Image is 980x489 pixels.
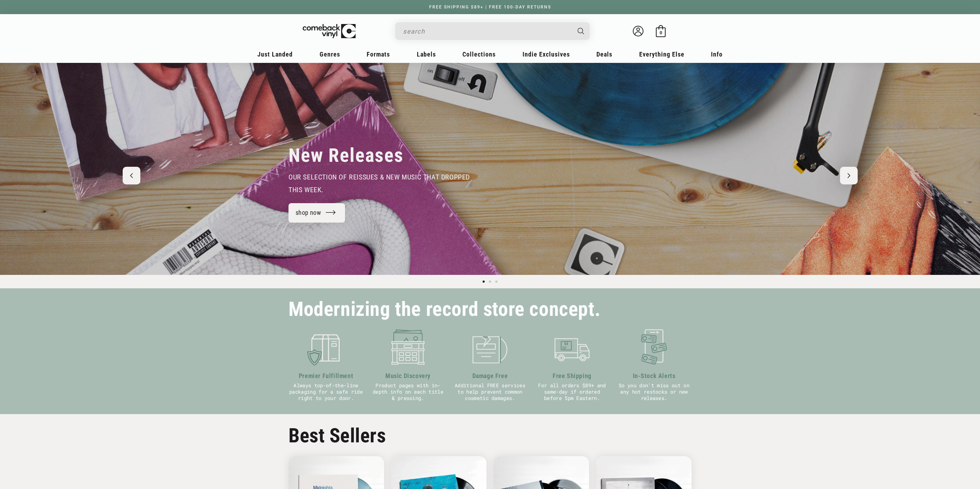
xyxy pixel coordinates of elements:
[288,424,692,447] h2: Best Sellers
[371,382,445,401] p: Product pages with in-depth info on each title & pressing.
[462,51,496,58] span: Collections
[639,51,684,58] span: Everything Else
[535,382,609,401] p: For all orders $89+ and same-day if ordered before 5pm Eastern.
[617,371,692,381] h3: In-Stock Alerts
[711,51,723,58] span: Info
[123,167,140,184] button: Previous slide
[523,51,570,58] span: Indie Exclusives
[288,144,404,167] h2: New Releases
[320,51,340,58] span: Genres
[487,278,493,285] button: Load slide 2 of 3
[840,167,858,184] button: Next slide
[417,51,436,58] span: Labels
[480,278,487,285] button: Load slide 1 of 3
[617,382,692,401] p: So you don't miss out on any hot restocks or new releases.
[535,371,609,381] h3: Free Shipping
[453,371,527,381] h3: Damage Free
[288,203,345,223] a: shop now
[596,51,612,58] span: Deals
[371,371,445,381] h3: Music Discovery
[288,382,363,401] p: Always top-of-the-line packaging for a safe ride right to your door.
[493,278,500,285] button: Load slide 3 of 3
[403,24,571,39] input: search
[453,382,527,401] p: Additional FREE services to help prevent common cosmetic damages.
[257,51,293,58] span: Just Landed
[288,301,600,318] h2: Modernizing the record store concept.
[572,22,591,40] button: Search
[367,51,390,58] span: Formats
[288,371,363,381] h3: Premier Fulfillment
[395,22,590,40] div: Search
[422,5,558,10] a: FREE SHIPPING $89+ | FREE 100-DAY RETURNS
[288,173,470,194] span: our selection of reissues & new music that dropped this week.
[660,30,662,35] span: 0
